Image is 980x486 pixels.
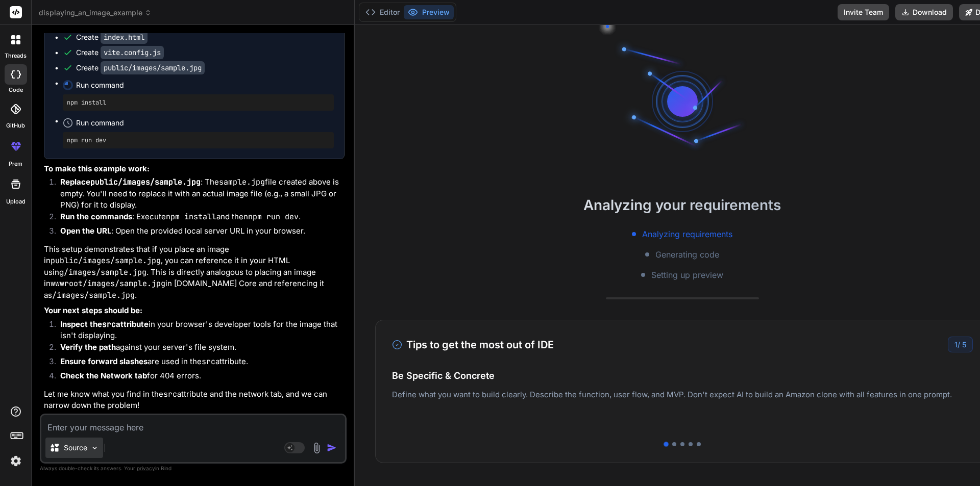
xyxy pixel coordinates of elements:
li: for 404 errors. [52,370,345,385]
strong: Replace [60,177,201,187]
span: Analyzing requirements [642,228,732,240]
div: Create [76,47,164,58]
p: Let me know what you find in the attribute and the network tab, and we can narrow down the problem! [44,389,345,412]
strong: Verify the path [60,342,116,352]
span: 5 [962,340,966,349]
li: are used in the attribute. [52,356,345,370]
button: Editor [361,5,404,19]
code: public/images/sample.jpg [101,61,205,74]
span: 1 [954,340,958,349]
span: Run command [76,80,334,90]
p: Source [64,443,87,453]
li: in your browser's developer tools for the image that isn't displaying. [52,319,345,342]
pre: npm run dev [67,136,330,144]
strong: Ensure forward slashes [60,356,148,366]
strong: To make this example work: [44,164,150,173]
code: public/images/sample.jpg [51,255,161,266]
div: / [948,337,973,352]
strong: Run the commands [60,212,132,221]
code: sample.jpg [219,177,265,187]
label: code [9,86,23,94]
code: npm install [166,212,216,222]
li: : The file created above is empty. You'll need to replace it with an actual image file (e.g., a s... [52,176,345,211]
span: Setting up preview [651,269,723,281]
h4: Be Specific & Concrete [392,369,973,382]
button: Preview [404,5,454,19]
pre: npm install [67,98,330,107]
span: privacy [137,465,155,471]
span: displaying_an_image_example [39,8,152,18]
code: src [163,389,177,399]
p: This setup demonstrates that if you place an image in , you can reference it in your HTML using .... [44,244,345,301]
strong: Check the Network tab [60,371,147,380]
strong: Your next steps should be: [44,305,142,315]
div: Create [76,63,205,73]
button: Invite Team [838,4,889,20]
code: wwwroot/images/sample.jpg [51,278,165,289]
label: Upload [6,197,26,206]
code: vite.config.js [101,46,164,59]
li: : Open the provided local server URL in your browser. [52,225,345,240]
label: threads [5,52,27,60]
strong: Inspect the attribute [60,319,149,329]
code: public/images/sample.jpg [90,177,201,187]
h3: Tips to get the most out of IDE [392,337,554,352]
code: src [102,319,116,329]
label: GitHub [6,121,25,130]
p: Always double-check its answers. Your in Bind [40,464,347,473]
div: Create [76,32,148,42]
button: Download [895,4,953,20]
span: Generating code [655,248,719,261]
span: Run command [76,118,334,128]
label: prem [9,160,22,168]
img: settings [7,452,24,470]
li: against your server's file system. [52,342,345,356]
img: attachment [311,442,323,454]
code: npm run dev [248,212,299,222]
img: icon [327,443,337,453]
code: index.html [101,31,148,44]
code: /images/sample.jpg [52,290,135,300]
code: src [202,356,215,367]
img: Pick Models [90,444,99,452]
code: /images/sample.jpg [64,267,146,277]
li: : Execute and then . [52,211,345,225]
strong: Open the URL [60,226,111,236]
